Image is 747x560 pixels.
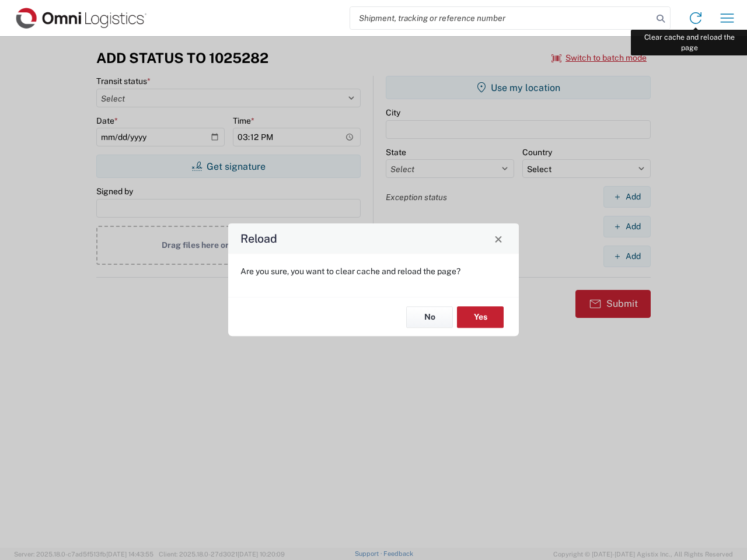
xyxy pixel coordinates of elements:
button: No [406,306,453,328]
input: Shipment, tracking or reference number [350,7,652,29]
button: Close [490,230,507,247]
button: Yes [457,306,504,328]
p: Are you sure, you want to clear cache and reload the page? [240,266,507,276]
h4: Reload [240,230,277,247]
